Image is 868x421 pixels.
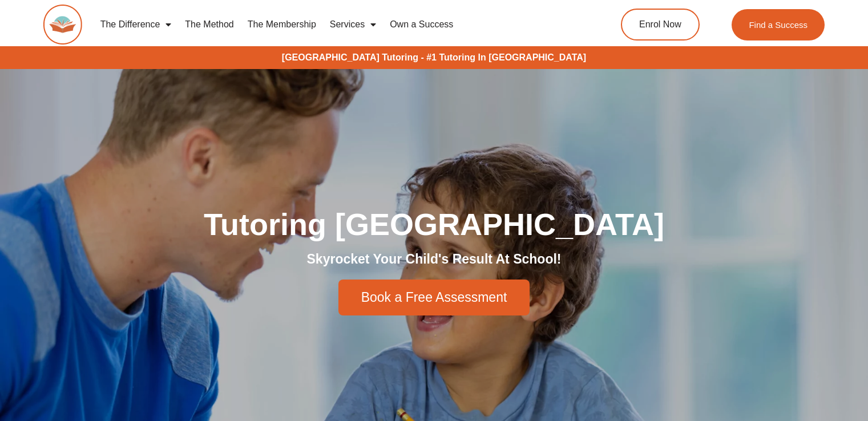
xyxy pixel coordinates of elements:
h1: Tutoring [GEOGRAPHIC_DATA] [115,209,754,240]
a: Book a Free Assessment [338,280,530,315]
nav: Menu [94,11,576,38]
h2: Skyrocket Your Child's Result At School! [115,251,754,268]
a: Own a Success [383,11,460,38]
a: Find a Success [732,9,825,41]
span: Enrol Now [639,20,681,29]
a: Enrol Now [621,9,700,41]
a: Services [323,11,383,38]
a: The Difference [94,11,179,38]
a: The Method [178,11,240,38]
span: Find a Success [749,21,808,29]
a: The Membership [241,11,323,38]
span: Book a Free Assessment [361,291,507,304]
